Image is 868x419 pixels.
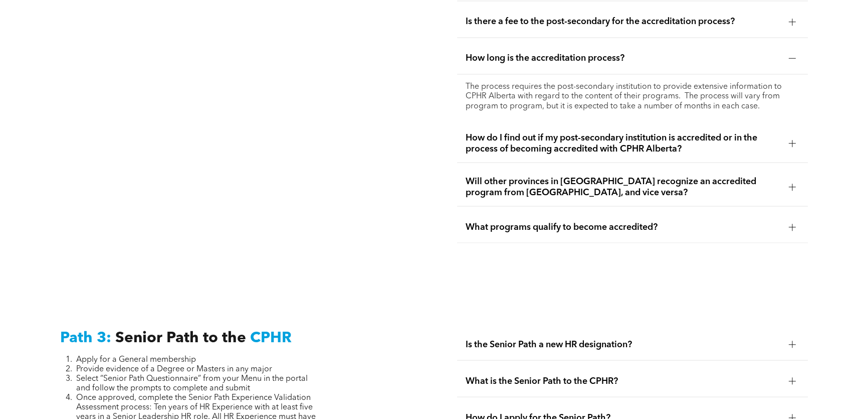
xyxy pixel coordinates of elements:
span: Is the Senior Path a new HR designation? [465,339,781,350]
span: Path 3: [60,330,111,345]
span: Will other provinces in [GEOGRAPHIC_DATA] recognize an accredited program from [GEOGRAPHIC_DATA],... [465,176,781,198]
span: What is the Senior Path to the CPHR? [465,375,781,386]
span: Apply for a General membership [76,355,196,363]
span: Provide evidence of a Degree or Masters in any major [76,365,272,373]
span: Is there a fee to the post-secondary for the accreditation process? [465,16,781,27]
span: How long is the accreditation process? [465,53,781,64]
span: Select “Senior Path Questionnaire” from your Menu in the portal and follow the prompts to complet... [76,374,308,392]
span: Senior Path to the [115,330,246,345]
p: The process requires the post-secondary institution to provide extensive information to CPHR Albe... [465,82,800,111]
span: CPHR [250,330,292,345]
span: How do I find out if my post-secondary institution is accredited or in the process of becoming ac... [465,132,781,154]
span: What programs qualify to become accredited? [465,221,781,232]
